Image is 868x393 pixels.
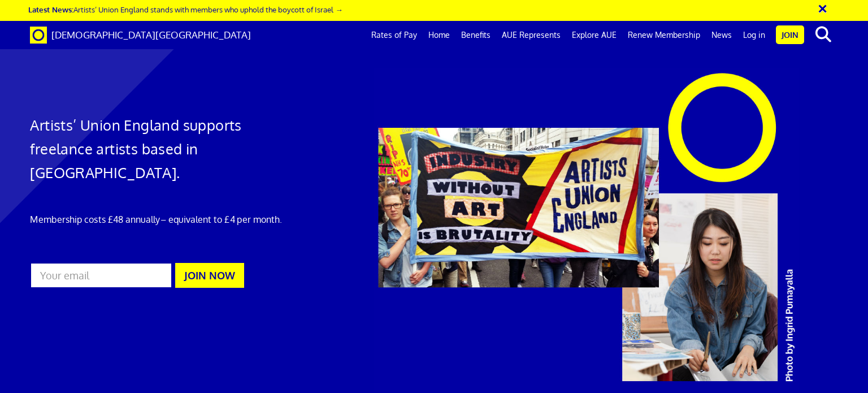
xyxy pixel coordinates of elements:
[423,21,455,49] a: Home
[28,5,342,14] a: Latest News:Artists’ Union England stands with members who uphold the boycott of Israel →
[51,29,251,41] span: [DEMOGRAPHIC_DATA][GEOGRAPHIC_DATA]
[566,21,622,49] a: Explore AUE
[455,21,496,49] a: Benefits
[21,21,259,49] a: Brand [DEMOGRAPHIC_DATA][GEOGRAPHIC_DATA]
[28,5,73,14] strong: Latest News:
[706,21,737,49] a: News
[806,23,841,46] button: search
[366,21,423,49] a: Rates of Pay
[30,262,172,288] input: Your email
[776,25,804,44] a: Join
[30,213,288,226] p: Membership costs £48 annually – equivalent to £4 per month.
[622,21,706,49] a: Renew Membership
[175,263,244,288] button: JOIN NOW
[496,21,566,49] a: AUE Represents
[30,113,288,184] h1: Artists’ Union England supports freelance artists based in [GEOGRAPHIC_DATA].
[737,21,771,49] a: Log in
